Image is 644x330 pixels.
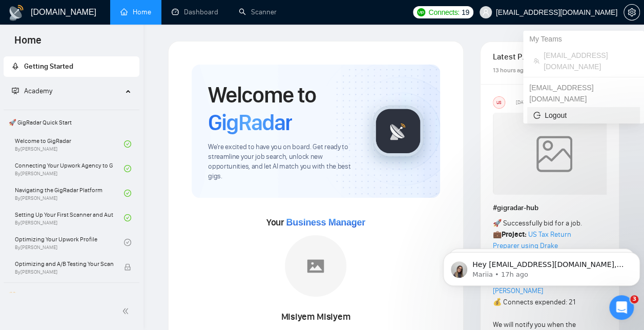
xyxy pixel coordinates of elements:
[120,8,151,16] a: homeHome
[493,113,616,195] img: weqQh+iSagEgQAAAABJRU5ErkJggg==
[5,285,138,305] span: 👑 Agency Success with GigRadar
[624,8,639,16] span: setting
[8,5,25,21] img: logo
[239,308,392,326] div: Misiyem Misiyem
[15,259,113,269] span: Optimizing and A/B Testing Your Scanner for Better Results
[493,202,607,214] h1: # gigradar-hub
[208,81,356,136] h1: Welcome to
[124,214,131,221] span: check-circle
[493,97,505,108] div: US
[15,182,124,204] a: Navigating the GigRadar PlatformBy[PERSON_NAME]
[172,8,218,16] a: dashboardDashboard
[609,295,634,320] iframe: Intercom live chat
[12,87,19,94] span: fund-projection-screen
[208,109,292,136] span: GigRadar
[533,58,539,64] span: team
[285,235,346,297] img: placeholder.png
[24,62,73,71] span: Getting Started
[624,4,640,20] button: setting
[630,295,638,303] span: 3
[124,263,131,271] span: lock
[533,112,541,119] span: logout
[239,8,277,16] a: searchScanner
[286,217,365,228] span: Business Manager
[124,190,131,197] span: check-circle
[482,9,489,16] span: user
[533,110,634,121] span: Logout
[544,50,634,72] span: [EMAIL_ADDRESS][DOMAIN_NAME]
[15,269,113,275] span: By [PERSON_NAME]
[124,239,131,246] span: check-circle
[372,106,424,157] img: gigradar-logo.png
[4,56,139,77] li: Getting Started
[12,87,52,95] span: Academy
[516,98,530,107] span: [DATE]
[124,140,131,148] span: check-circle
[15,133,124,155] a: Welcome to GigRadarBy[PERSON_NAME]
[439,231,644,302] iframe: Intercom notifications message
[6,33,50,54] span: Home
[15,157,124,180] a: Connecting Your Upwork Agency to GigRadarBy[PERSON_NAME]
[523,79,644,107] div: smc31810@gmail.com
[624,8,640,16] a: setting
[15,207,124,229] a: Setting Up Your First Scanner and Auto-BidderBy[PERSON_NAME]
[12,63,19,70] span: rocket
[428,7,459,18] span: Connects:
[417,8,425,16] img: upwork-logo.png
[523,31,644,47] div: My Teams
[266,217,365,228] span: Your
[493,67,527,74] span: 13 hours ago
[15,231,124,254] a: Optimizing Your Upwork ProfileBy[PERSON_NAME]
[124,165,131,172] span: check-circle
[24,87,52,95] span: Academy
[122,306,132,316] span: double-left
[462,7,469,18] span: 19
[5,112,138,133] span: 🚀 GigRadar Quick Start
[208,142,356,181] span: We're excited to have you on board. Get ready to streamline your job search, unlock new opportuni...
[493,50,529,63] span: Latest Posts from the GigRadar Community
